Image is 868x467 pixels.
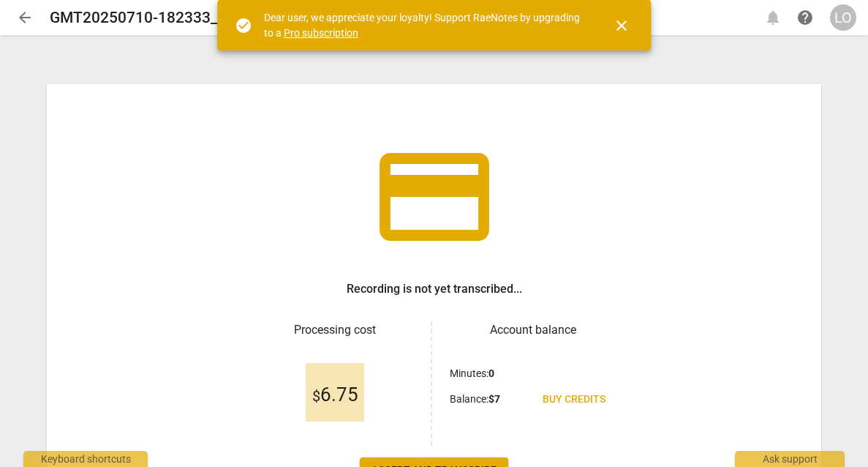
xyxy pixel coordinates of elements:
[604,8,639,43] button: Close
[830,4,856,31] button: LO
[235,17,252,34] span: check_circle
[312,384,358,406] span: 6.75
[50,9,287,27] h2: GMT20250710-182333_Recording
[613,17,630,34] span: close
[347,280,522,298] h3: Recording is not yet transcribed...
[735,451,845,467] div: Ask support
[488,367,494,379] b: 0
[16,9,34,26] span: arrow_back
[369,131,500,263] span: credit_card
[488,393,500,405] b: $ 7
[531,386,617,413] a: Buy credits
[796,9,814,26] span: help
[450,366,494,381] p: Minutes :
[543,392,605,407] span: Buy credits
[23,451,148,467] div: Keyboard shortcuts
[450,392,500,407] p: Balance :
[450,321,617,339] h3: Account balance
[284,27,358,39] a: Pro subscription
[312,387,320,405] span: $
[252,321,419,339] h3: Processing cost
[264,10,587,40] div: Dear user, we appreciate your loyalty! Support RaeNotes by upgrading to a
[792,4,818,31] a: Help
